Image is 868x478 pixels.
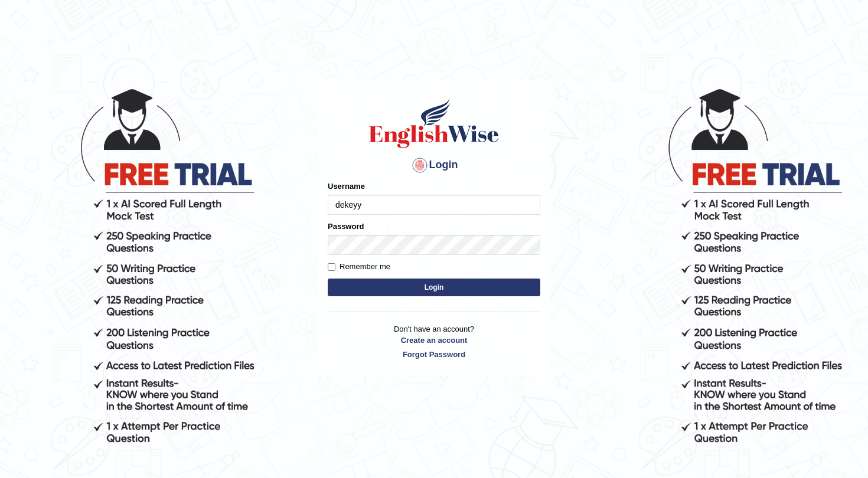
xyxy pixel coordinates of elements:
a: Create an account [328,335,540,346]
label: Remember me [328,261,390,273]
button: Login [328,279,540,296]
img: Logo of English Wise sign in for intelligent practice with AI [367,97,501,150]
input: Remember me [328,263,335,271]
label: Username [328,181,365,192]
label: Password [328,221,364,232]
p: Don't have an account? [328,323,540,360]
h4: Login [328,156,540,175]
a: Forgot Password [328,349,540,360]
